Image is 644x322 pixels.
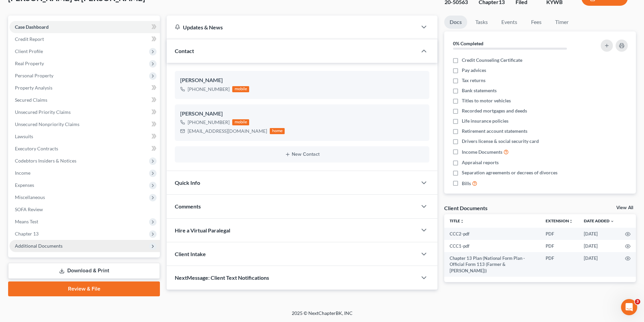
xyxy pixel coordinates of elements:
span: Recorded mortgages and deeds [462,107,527,114]
td: PDF [540,252,578,277]
td: CCC1-pdf [444,240,540,252]
span: Client Profile [15,48,43,54]
span: Credit Counseling Certificate [462,57,522,64]
a: Lawsuits [9,130,160,143]
button: New Contact [180,152,424,157]
span: Contact [175,48,194,54]
div: Updates & News [175,24,409,31]
a: SOFA Review [9,203,160,216]
span: Hire a Virtual Paralegal [175,227,230,233]
span: Titles to motor vehicles [462,97,511,104]
a: Timer [550,16,574,29]
span: Comments [175,203,201,209]
span: Case Dashboard [15,24,49,30]
span: Separation agreements or decrees of divorces [462,169,557,176]
a: Unsecured Nonpriority Claims [9,118,160,130]
div: mobile [232,119,249,125]
span: Lawsuits [15,133,33,139]
a: Credit Report [9,33,160,45]
span: Real Property [15,60,44,66]
td: [DATE] [578,240,620,252]
span: Miscellaneous [15,194,45,200]
td: PDF [540,228,578,240]
div: [EMAIL_ADDRESS][DOMAIN_NAME] [188,128,267,134]
span: Executory Contracts [15,146,58,151]
a: View All [616,205,633,210]
td: CCC2-pdf [444,228,540,240]
span: Appraisal reports [462,159,499,166]
span: Tax returns [462,77,485,84]
span: Additional Documents [15,243,63,249]
span: Codebtors Insiders & Notices [15,158,76,164]
a: Unsecured Priority Claims [9,106,160,118]
a: Fees [525,16,547,29]
span: Chapter 13 [15,231,39,237]
a: Review & File [8,281,160,296]
span: Bills [462,180,471,187]
td: [DATE] [578,252,620,277]
a: Events [496,16,523,29]
div: [PHONE_NUMBER] [188,119,230,126]
i: unfold_more [569,219,573,223]
span: Client Intake [175,251,206,257]
a: Case Dashboard [9,21,160,33]
span: Income [15,170,30,176]
iframe: Intercom live chat [621,299,637,315]
a: Date Added expand_more [584,218,614,223]
span: 3 [635,299,640,304]
a: Property Analysis [9,82,160,94]
div: [PERSON_NAME] [180,110,424,118]
span: NextMessage: Client Text Notifications [175,274,269,281]
span: Personal Property [15,73,53,78]
span: Unsecured Nonpriority Claims [15,121,79,127]
div: [PHONE_NUMBER] [188,86,230,93]
a: Executory Contracts [9,143,160,155]
strong: 0% Completed [453,41,483,46]
span: Property Analysis [15,85,52,91]
div: home [270,128,285,134]
div: [PERSON_NAME] [180,76,424,84]
i: unfold_more [460,219,464,223]
i: expand_more [610,219,614,223]
span: Drivers license & social security card [462,138,539,145]
span: Credit Report [15,36,44,42]
span: Retirement account statements [462,128,527,134]
span: Bank statements [462,87,497,94]
span: Pay advices [462,67,486,74]
a: Docs [444,16,467,29]
div: 2025 © NextChapterBK, INC [129,310,515,322]
a: Extensionunfold_more [546,218,573,223]
a: Secured Claims [9,94,160,106]
span: Means Test [15,219,38,224]
span: Unsecured Priority Claims [15,109,71,115]
span: Life insurance policies [462,118,508,124]
a: Titleunfold_more [450,218,464,223]
td: Chapter 13 Plan (National Form Plan - Official Form 113 (Farmer & [PERSON_NAME])) [444,252,540,277]
td: PDF [540,240,578,252]
td: [DATE] [578,228,620,240]
a: Tasks [470,16,493,29]
span: SOFA Review [15,206,43,212]
span: Quick Info [175,179,200,186]
a: Download & Print [8,263,160,279]
div: mobile [232,86,249,92]
span: Income Documents [462,149,502,155]
span: Secured Claims [15,97,47,103]
div: Client Documents [444,204,487,212]
span: Expenses [15,182,34,188]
